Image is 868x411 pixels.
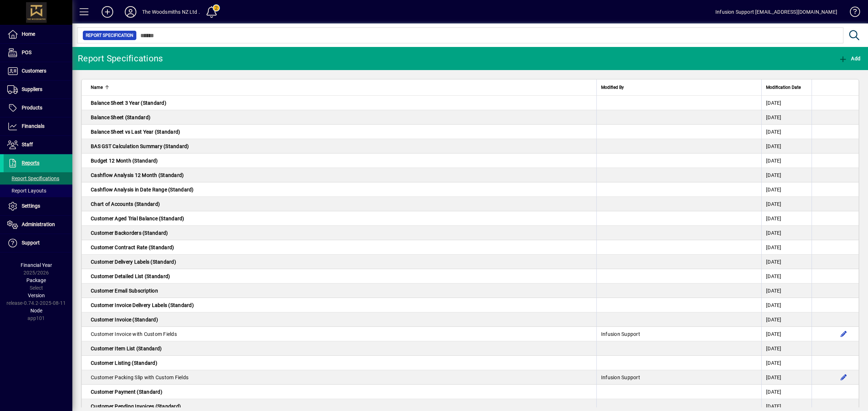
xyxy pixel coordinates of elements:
[761,226,812,240] td: [DATE]
[91,346,162,351] span: Customer Item List (Standard)
[78,53,163,64] div: Report Specifications
[4,81,72,99] a: Suppliers
[91,375,188,380] span: Customer Packing Slip with Custom Fields
[22,68,46,74] span: Customers
[4,99,72,117] a: Products
[761,182,812,197] td: [DATE]
[91,389,162,395] span: Customer Payment (Standard)
[22,142,33,147] span: Staff
[761,298,812,312] td: [DATE]
[761,327,812,341] td: [DATE]
[766,83,807,91] div: Modification Date
[91,129,180,135] span: Balance Sheet vs Last Year (Standard)
[761,168,812,182] td: [DATE]
[91,317,158,323] span: Customer Invoice (Standard)
[761,356,812,370] td: [DATE]
[21,262,52,268] span: Financial Year
[761,153,812,168] td: [DATE]
[28,293,45,298] span: Version
[91,331,177,337] span: Customer Invoice with Custom Fields
[91,245,174,250] span: Customer Contract Rate (Standard)
[30,308,42,313] span: Node
[837,52,862,65] button: Add
[838,372,850,383] button: Edit
[838,328,850,340] button: Edit
[761,370,812,385] td: [DATE]
[91,230,168,236] span: Customer Backorders (Standard)
[22,160,39,166] span: Reports
[4,216,72,234] a: Administration
[761,139,812,153] td: [DATE]
[91,288,158,294] span: Customer Email Subscription
[91,143,189,149] span: BAS GST Calculation Summary (Standard)
[761,385,812,399] td: [DATE]
[91,100,166,106] span: Balance Sheet 3 Year (Standard)
[22,240,40,246] span: Support
[4,25,72,43] a: Home
[761,255,812,269] td: [DATE]
[91,172,184,178] span: Cashflow Analysis 12 Month (Standard)
[91,83,592,91] div: Name
[22,49,31,55] span: POS
[715,6,837,18] div: Infusion Support [EMAIL_ADDRESS][DOMAIN_NAME]
[4,185,72,197] a: Report Layouts
[601,375,640,380] span: Infusion Support
[761,240,812,255] td: [DATE]
[26,277,46,283] span: Package
[91,273,170,279] span: Customer Detailed List (Standard)
[22,203,40,209] span: Settings
[761,110,812,125] td: [DATE]
[839,56,860,61] span: Add
[761,269,812,284] td: [DATE]
[761,341,812,356] td: [DATE]
[91,83,103,91] span: Name
[86,32,133,39] span: Report Specification
[4,136,72,154] a: Staff
[761,197,812,211] td: [DATE]
[91,216,184,221] span: Customer Aged Trial Balance (Standard)
[4,44,72,62] a: POS
[22,86,42,92] span: Suppliers
[22,105,42,111] span: Products
[4,62,72,80] a: Customers
[91,360,157,366] span: Customer Listing (Standard)
[761,211,812,226] td: [DATE]
[601,83,624,91] span: Modified By
[22,31,35,37] span: Home
[22,123,44,129] span: Financials
[601,331,640,337] span: Infusion Support
[91,259,176,265] span: Customer Delivery Labels (Standard)
[761,312,812,327] td: [DATE]
[4,234,72,252] a: Support
[91,187,194,192] span: Cashflow Analysis in Date Range (Standard)
[91,201,160,207] span: Chart of Accounts (Standard)
[91,403,181,409] span: Customer Pending Invoices (Standard)
[766,83,801,91] span: Modification Date
[844,1,859,25] a: Knowledge Base
[119,5,142,18] button: Profile
[761,96,812,110] td: [DATE]
[7,176,59,181] span: Report Specifications
[761,284,812,298] td: [DATE]
[22,221,55,227] span: Administration
[91,158,158,164] span: Budget 12 Month (Standard)
[142,6,200,18] div: The Woodsmiths NZ Ltd .
[96,5,119,18] button: Add
[91,302,194,308] span: Customer Invoice Delivery Labels (Standard)
[7,188,46,194] span: Report Layouts
[4,117,72,135] a: Financials
[4,197,72,215] a: Settings
[91,114,150,120] span: Balance Sheet (Standard)
[761,125,812,139] td: [DATE]
[4,172,72,185] a: Report Specifications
